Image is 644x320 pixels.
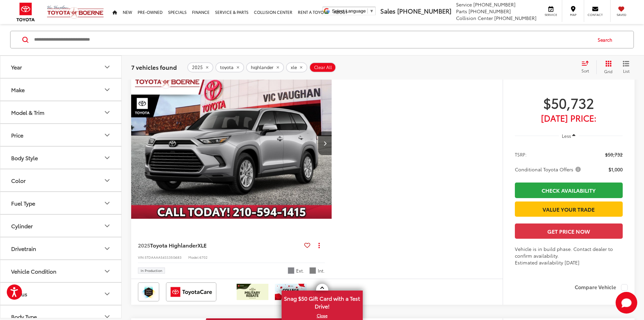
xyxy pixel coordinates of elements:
button: remove xle [286,62,307,72]
span: [PHONE_NUMBER] [473,1,516,8]
span: xle [291,64,297,70]
span: Snag $50 Gift Card with a Test Drive! [282,291,362,312]
span: Collision Center [456,15,493,21]
svg: Start Chat [616,292,637,314]
div: Color [103,176,111,185]
span: Sales [380,6,396,15]
button: Conditional Toyota Offers [515,166,583,173]
span: 2025 [192,64,203,70]
div: Year [11,64,22,70]
a: 2025Toyota HighlanderXLE [138,241,302,249]
div: Body Type [11,313,37,320]
div: Price [11,132,23,138]
span: highlander [251,64,273,70]
button: List View [618,60,635,74]
button: Actions [313,239,325,251]
span: Model: [188,255,199,260]
span: Celestial Silver Metallic [288,267,294,274]
div: Body Style [11,154,38,161]
div: Make [103,86,111,94]
button: ColorColor [0,169,122,191]
a: Select Language​ [332,8,374,14]
button: remove highlander [246,62,284,72]
button: Grid View [596,60,618,74]
span: Toyota Highlander [150,241,197,249]
button: MakeMake [0,79,122,101]
div: Vehicle is in build phase. Contact dealer to confirm availability. Estimated availability [DATE] [515,246,623,266]
span: Grid [604,68,613,74]
img: ToyotaCare Vic Vaughan Toyota of Boerne Boerne TX [167,284,215,300]
span: $1,000 [609,166,623,173]
div: Drivetrain [103,244,111,253]
div: Status [103,290,111,298]
span: [DATE] Price: [515,114,623,121]
span: toyota [220,64,234,70]
span: TSRP: [515,151,527,158]
span: List [623,68,629,73]
button: YearYear [0,56,122,78]
div: Color [11,177,26,184]
span: Less [562,133,571,139]
div: Fuel Type [103,199,111,207]
div: Vehicle Condition [103,267,111,275]
span: 6702 [199,255,208,260]
span: $50,732 [515,94,623,111]
img: /static/brand-toyota/National_Assets/toyota-college-grad.jpeg?height=48 [275,284,307,300]
button: PricePrice [0,124,122,146]
div: Model & Trim [11,109,44,115]
div: Body Style [103,154,111,162]
button: CylinderCylinder [0,215,122,237]
div: Make [11,86,25,93]
span: Select Language [332,8,366,14]
button: Toggle Chat Window [616,292,637,314]
button: Less [559,130,579,142]
div: Year [103,63,111,71]
button: remove toyota [215,62,244,72]
button: Fuel TypeFuel Type [0,192,122,214]
button: remove 2025 [187,62,213,72]
span: 2025 [138,241,150,249]
span: 5TDAAAA54SS35G683 [145,255,182,260]
span: dropdown dots [318,242,320,248]
span: XLE [197,241,207,249]
span: Parts [456,8,467,15]
div: 2025 Toyota Highlander XLE 0 [131,68,332,219]
div: Price [103,131,111,139]
label: Compare Vehicle [575,284,628,291]
a: Value Your Trade [515,201,623,217]
a: Check Availability [515,183,623,198]
img: /static/brand-toyota/National_Assets/toyota-military-rebate.jpeg?height=48 [237,284,268,300]
span: Int. [318,268,325,274]
span: Light Gray Softex® [309,267,316,274]
img: Toyota Safety Sense Vic Vaughan Toyota of Boerne Boerne TX [139,284,158,300]
button: Model & TrimModel & Trim [0,101,122,123]
div: Vehicle Condition [11,268,56,274]
span: $50,732 [605,151,623,158]
button: Clear All [309,62,336,72]
span: VIN: [138,255,145,260]
div: Cylinder [11,222,33,229]
span: In Production [141,269,162,272]
a: 2025 Toyota Grand Highlander XLE FWD2025 Toyota Grand Highlander XLE FWD2025 Toyota Grand Highlan... [131,68,332,219]
button: Select sort value [578,60,596,74]
button: Get Price Now [515,223,623,239]
div: Fuel Type [11,200,35,206]
button: Body StyleBody Style [0,147,122,169]
button: Vehicle ConditionVehicle Condition [0,260,122,282]
span: Clear All [314,64,332,70]
span: [PHONE_NUMBER] [469,8,511,15]
div: Model & Trim [103,108,111,116]
input: Search by Make, Model, or Keyword [33,31,591,48]
span: Conditional Toyota Offers [515,166,582,173]
button: StatusStatus [0,283,122,305]
span: Service [456,1,472,8]
button: DrivetrainDrivetrain [0,237,122,259]
span: Service [543,13,558,17]
span: Contact [588,13,603,17]
img: 2025 Toyota Grand Highlander XLE FWD [131,68,332,219]
span: Saved [614,13,629,17]
span: Sort [581,68,589,73]
img: Vic Vaughan Toyota of Boerne [47,5,104,19]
